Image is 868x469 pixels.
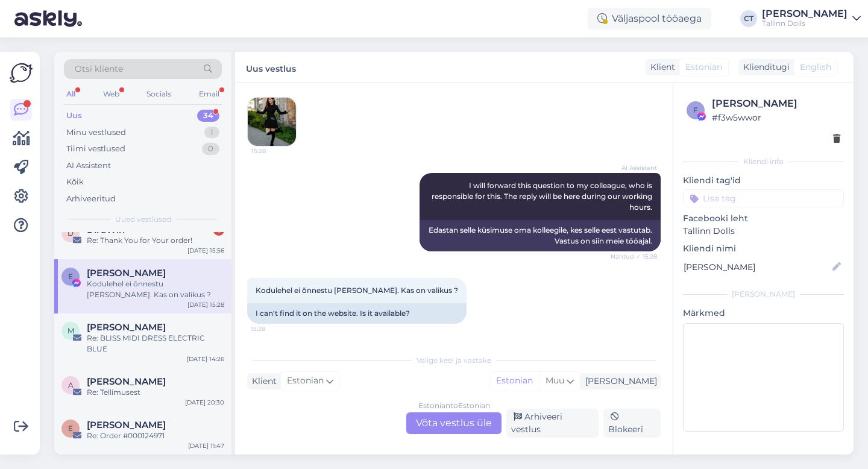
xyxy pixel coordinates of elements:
div: 0 [202,143,219,155]
span: Otsi kliente [75,63,123,75]
span: M [68,326,74,335]
div: Kliendi info [683,156,844,167]
div: Väljaspool tööaega [588,8,711,30]
span: f [693,105,698,115]
div: Arhiveeri vestlus [506,409,599,438]
span: E [68,424,73,433]
div: [DATE] 11:47 [188,441,224,450]
div: [PERSON_NAME] [762,9,848,19]
span: Uued vestlused [115,214,171,225]
span: AI Assistent [612,163,657,172]
span: Muu [546,375,564,386]
span: Nähtud ✓ 15:28 [611,252,657,261]
div: [DATE] 15:56 [187,246,224,255]
p: Kliendi tag'id [683,174,844,187]
div: AI Assistent [66,160,111,172]
span: 15:28 [251,146,297,156]
span: Merlin Paas [87,322,166,333]
span: A [68,380,74,389]
div: Arhiveeritud [66,193,116,205]
a: [PERSON_NAME]Tallinn Dolls [762,9,861,28]
div: Kodulehel ei õnnestu [PERSON_NAME]. Kas on valikus ? [87,279,224,300]
div: Klient [646,61,675,74]
div: Blokeeri [603,409,661,438]
div: Uus [66,110,82,122]
div: Võta vestlus üle [406,412,502,434]
div: 34 [197,110,219,122]
div: Kõik [66,176,84,188]
div: [PERSON_NAME] [580,375,657,388]
div: Web [101,86,122,102]
span: I will forward this question to my colleague, who is responsible for this. The reply will be here... [432,181,654,212]
div: [DATE] 15:28 [187,300,224,309]
div: Re: Tellimusest [87,387,224,398]
div: Edastan selle küsimuse oma kolleegile, kes selle eest vastutab. Vastus on siin meie tööajal. [420,220,661,251]
img: Attachment [248,98,296,146]
span: 15:28 [251,324,296,333]
div: 1 [204,127,219,139]
span: D [68,228,74,238]
div: Klienditugi [738,61,790,74]
div: Valige keel ja vastake [247,355,661,366]
span: English [800,61,831,74]
span: Evelin Trei [87,268,166,279]
span: Kodulehel ei õnnestu [PERSON_NAME]. Kas on valikus ? [256,286,458,295]
img: Askly Logo [10,61,33,84]
div: All [64,86,78,102]
label: Uus vestlus [246,59,296,75]
p: Märkmed [683,307,844,319]
div: Minu vestlused [66,127,126,139]
div: [DATE] 20:30 [185,398,224,407]
div: Tallinn Dolls [762,19,848,28]
p: Facebooki leht [683,212,844,225]
span: Estonian [287,374,324,388]
div: Re: Order #000124971 [87,430,224,441]
input: Lisa tag [683,189,844,207]
div: CT [740,10,757,27]
span: Aile Kask [87,376,166,387]
div: Email [197,86,222,102]
span: Estonian [685,61,722,74]
div: [PERSON_NAME] [712,96,840,111]
p: Kliendi nimi [683,242,844,255]
div: # f3w5wwor [712,111,840,124]
span: Elo Saar [87,420,166,430]
input: Lisa nimi [684,260,830,274]
div: Estonian to Estonian [418,400,490,411]
span: E [68,272,73,281]
p: Tallinn Dolls [683,225,844,238]
div: Estonian [490,372,539,390]
div: Re: Thank You for Your order! [87,235,224,246]
div: Socials [144,86,174,102]
div: Tiimi vestlused [66,143,125,155]
div: [DATE] 14:26 [187,354,224,364]
div: I can't find it on the website. Is it available? [247,303,467,324]
div: Klient [247,375,277,388]
div: [PERSON_NAME] [683,289,844,300]
div: Re: BLISS MIDI DRESS ELECTRIC BLUE [87,333,224,354]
